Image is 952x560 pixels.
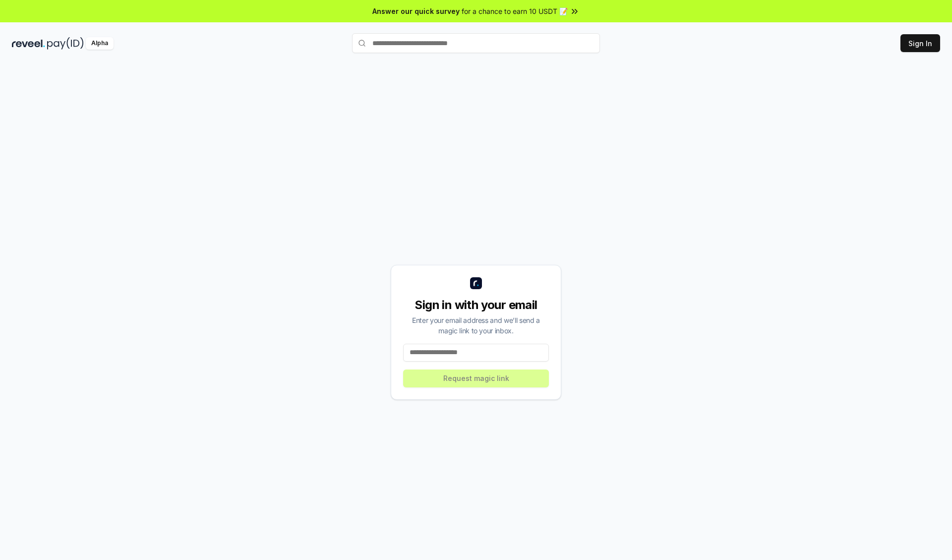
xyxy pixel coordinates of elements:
span: for a chance to earn 10 USDT 📝 [462,6,568,16]
img: logo_small [470,277,482,289]
img: reveel_dark [12,37,45,50]
div: Enter your email address and we’ll send a magic link to your inbox. [403,315,549,336]
div: Alpha [86,37,114,50]
button: Sign In [900,34,940,52]
img: pay_id [47,37,84,50]
span: Answer our quick survey [372,6,460,16]
div: Sign in with your email [403,297,549,313]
